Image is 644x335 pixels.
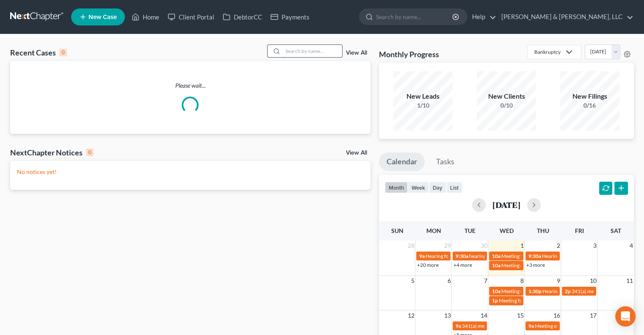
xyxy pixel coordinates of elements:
span: 9a [419,253,424,259]
span: 3 [592,241,597,251]
p: Please wait... [10,81,370,90]
div: 0 [86,149,94,156]
span: 15 [516,310,524,321]
input: Search by name... [283,45,342,57]
a: View All [346,50,367,56]
div: Bankruptcy [534,48,561,55]
span: 8 [519,276,524,286]
a: Client Portal [163,9,218,25]
h3: Monthly Progress [379,49,439,59]
div: NextChapter Notices [10,147,94,158]
span: hearing for [PERSON_NAME] & [PERSON_NAME] [469,253,579,259]
div: New Leads [393,91,453,101]
a: [PERSON_NAME] & [PERSON_NAME], LLC [497,9,633,25]
span: 10a [492,262,500,269]
span: Hearing for [PERSON_NAME] [542,253,608,259]
span: 12 [406,310,415,321]
div: New Clients [477,91,536,101]
span: Meeting for [PERSON_NAME] [498,297,565,304]
a: DebtorCC [218,9,266,25]
a: +3 more [526,262,544,268]
span: 341(a) meeting for [PERSON_NAME] [462,323,543,329]
a: View All [346,150,367,156]
span: 9:30a [455,253,468,259]
span: 2p [564,288,570,294]
span: 2 [556,241,561,251]
span: New Case [88,14,117,20]
div: Recent Cases [10,47,67,58]
span: Sun [391,227,403,234]
span: 4 [629,241,634,251]
input: Search by name... [376,9,453,25]
span: 6 [446,276,451,286]
span: 14 [479,310,488,321]
span: Tue [464,227,475,234]
span: Meeting of Creditors for [PERSON_NAME] & [PERSON_NAME] [501,288,640,294]
span: 10 [589,276,597,286]
span: Hearing for [PERSON_NAME] [542,288,608,294]
span: Wed [499,227,513,234]
p: No notices yet! [17,168,364,176]
span: 5 [410,276,415,286]
button: week [408,182,429,193]
span: 11 [625,276,634,286]
span: Thu [536,227,549,234]
a: +20 more [417,262,438,268]
span: 9:30a [528,253,541,259]
h2: [DATE] [492,200,520,209]
div: 0/10 [477,101,536,110]
a: Tasks [428,152,462,171]
a: Calendar [379,152,425,171]
div: 0/16 [560,101,619,110]
span: Hearing for [PERSON_NAME] [PERSON_NAME] [425,253,532,259]
span: Meeting of Creditors for [PERSON_NAME] [501,262,595,269]
div: 0 [59,49,67,56]
span: 29 [443,241,451,251]
span: 1p [492,297,498,304]
span: Sat [610,227,621,234]
div: New Filings [560,91,619,101]
span: 10a [492,253,500,259]
span: 13 [443,310,451,321]
span: 17 [589,310,597,321]
div: Open Intercom Messenger [615,306,636,327]
span: Fri [575,227,583,234]
span: 7 [483,276,488,286]
button: list [446,182,462,193]
span: 1 [519,241,524,251]
a: +4 more [453,262,472,268]
span: 28 [406,241,415,251]
span: 9 [556,276,561,286]
span: 1:30p [528,288,541,294]
div: 1/10 [393,101,453,110]
span: Mon [426,227,441,234]
a: Help [468,9,496,25]
button: day [429,182,446,193]
span: 30 [479,241,488,251]
a: Home [127,9,163,25]
span: 9a [455,323,461,329]
span: 10a [492,288,500,294]
span: Meeting for [PERSON_NAME] & [PERSON_NAME] [501,253,612,259]
span: 9a [528,323,533,329]
a: Payments [266,9,314,25]
button: month [385,182,408,193]
span: 16 [552,310,561,321]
